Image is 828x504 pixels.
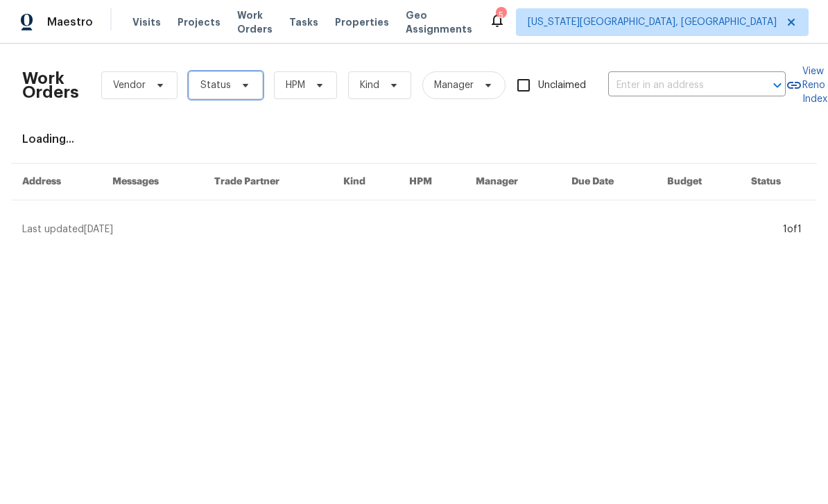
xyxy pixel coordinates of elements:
a: View Reno Index [786,64,827,106]
th: Trade Partner [203,164,333,200]
th: Kind [332,164,398,200]
div: Last updated [22,223,779,236]
input: Enter in an address [608,75,747,96]
span: Kind [360,78,379,92]
span: Manager [434,78,474,92]
h2: Work Orders [22,71,79,99]
span: Visits [132,15,161,29]
span: Properties [335,15,389,29]
div: 5 [496,8,506,22]
th: Status [740,164,817,200]
span: Projects [178,15,221,29]
th: Address [11,164,101,200]
th: Due Date [560,164,656,200]
span: HPM [286,78,305,92]
span: Maestro [47,15,93,29]
span: Status [200,78,231,92]
span: Vendor [113,78,146,92]
button: Open [768,76,787,95]
th: Messages [101,164,203,200]
span: Unclaimed [538,78,586,93]
span: Work Orders [237,8,273,36]
div: 1 of 1 [783,223,802,236]
span: Geo Assignments [406,8,472,36]
span: Tasks [289,17,318,27]
th: HPM [398,164,465,200]
th: Manager [465,164,560,200]
th: Budget [656,164,740,200]
div: Loading... [22,132,806,146]
span: [US_STATE][GEOGRAPHIC_DATA], [GEOGRAPHIC_DATA] [528,15,777,29]
span: [DATE] [84,225,113,234]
